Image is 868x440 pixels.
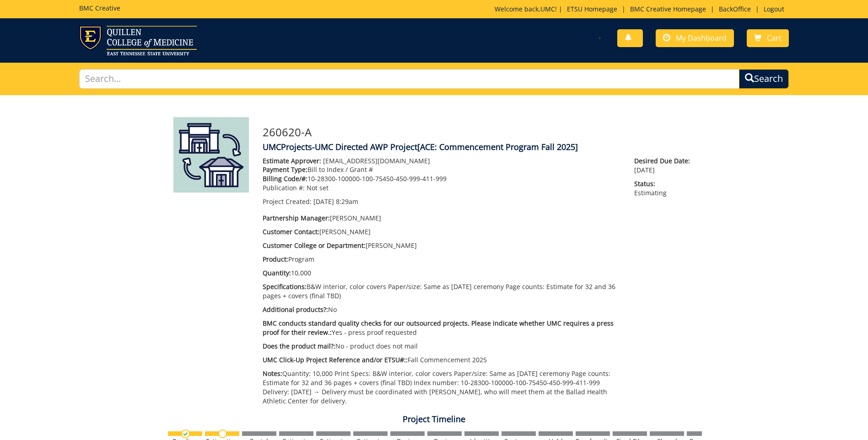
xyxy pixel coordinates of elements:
[263,241,621,250] p: [PERSON_NAME]
[263,355,621,365] p: Fall Commencement 2025
[181,429,190,438] img: checkmark
[767,33,782,43] span: Cart
[263,282,307,291] span: Specifications:
[263,305,621,314] p: No
[747,29,789,47] a: Cart
[263,156,621,166] p: [EMAIL_ADDRESS][DOMAIN_NAME]
[417,141,578,152] span: [ACE: Commencement Program Fall 2025]
[263,305,328,314] span: Additional products?:
[79,26,197,55] img: ETSU logo
[79,5,120,11] h5: BMC Creative
[263,174,307,183] span: Billing Code/#:
[263,255,288,263] span: Product:
[540,5,555,13] a: UMC
[263,227,319,236] span: Customer Contact:
[263,214,330,222] span: Partnership Manager:
[263,342,335,350] span: Does the product mail?:
[263,255,621,264] p: Program
[634,179,695,198] p: Estimating
[313,197,358,206] span: [DATE] 8:29am
[676,33,727,43] span: My Dashboard
[739,69,789,89] button: Search
[263,268,291,277] span: Quantity:
[263,319,614,337] span: BMC conducts standard quality checks for our outsourced projects. Please indicate whether UMC req...
[263,165,621,174] p: Bill to Index / Grant #
[263,342,621,351] p: No - product does not mail
[562,5,622,13] a: ETSU Homepage
[263,197,312,206] span: Project Created:
[263,143,695,152] h4: UMCProjects-UMC Directed AWP Project
[79,69,739,89] input: Search...
[173,117,249,193] img: Product featured image
[495,5,789,14] p: Welcome back, ! | | | |
[263,156,321,165] span: Estimate Approver:
[634,156,695,175] p: [DATE]
[634,156,695,166] span: Desired Due Date:
[263,227,621,236] p: [PERSON_NAME]
[759,5,789,13] a: Logout
[656,29,734,47] a: My Dashboard
[167,415,702,424] h4: Project Timeline
[263,369,621,406] p: Quantity: 10,000 Print Specs: B&W interior, color covers Paper/size: Same as [DATE] ceremony Page...
[263,369,282,378] span: Notes:
[263,214,621,223] p: [PERSON_NAME]
[263,319,621,337] p: Yes - press proof requested
[263,174,621,183] p: 10-28300-100000-100-75450-450-999-411-999
[218,429,227,438] img: no
[263,241,366,250] span: Customer College or Department:
[263,282,621,300] p: B&W interior, color covers Paper/size: Same as [DATE] ceremony Page counts: Estimate for 32 and 3...
[634,179,695,188] span: Status:
[263,355,408,364] span: UMC Click-Up Project Reference and/or ETSU#::
[263,126,695,138] h3: 260620-A
[714,5,755,13] a: BackOffice
[263,165,307,174] span: Payment Type:
[307,183,329,192] span: Not set
[625,5,711,13] a: BMC Creative Homepage
[263,268,621,278] p: 10,000
[263,183,305,192] span: Publication #:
